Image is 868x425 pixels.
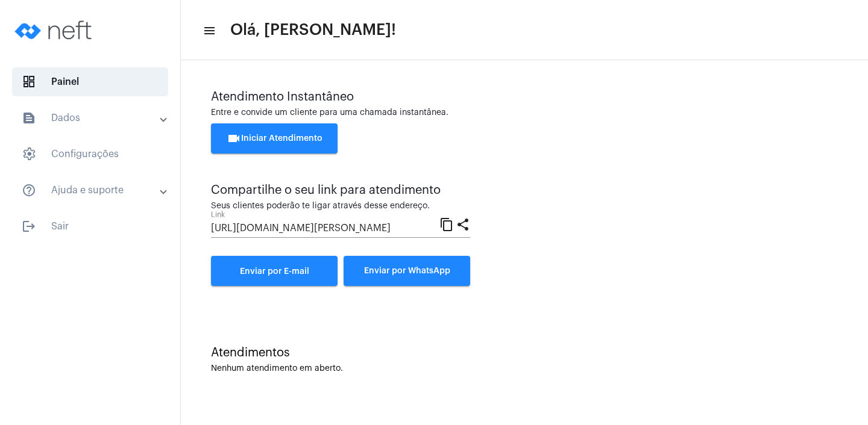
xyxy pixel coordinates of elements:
[7,176,180,205] mat-expansion-panel-header: sidenav iconAjuda e suporte
[211,184,470,197] div: Compartilhe o seu link para atendimento
[211,108,838,117] div: Entre e convide um cliente para uma chamada instantânea.
[456,217,470,231] mat-icon: share
[439,217,454,231] mat-icon: content_copy
[22,111,161,125] mat-panel-title: Dados
[22,183,161,197] mat-panel-title: Ajuda e suporte
[22,219,36,234] mat-icon: sidenav icon
[230,20,396,40] span: Olá, [PERSON_NAME]!
[240,267,309,276] span: Enviar por E-mail
[211,256,338,286] a: Enviar por E-mail
[7,104,180,132] mat-expansion-panel-header: sidenav iconDados
[211,90,838,104] div: Atendimento Instantâneo
[22,75,36,89] span: sidenav icon
[211,123,338,154] button: Iniciar Atendimento
[22,111,36,125] mat-icon: sidenav icon
[364,267,450,275] span: Enviar por WhatsApp
[12,140,168,169] span: Configurações
[344,256,470,286] button: Enviar por WhatsApp
[227,131,241,146] mat-icon: videocam
[22,183,36,197] mat-icon: sidenav icon
[203,23,215,38] mat-icon: sidenav icon
[211,202,470,211] div: Seus clientes poderão te ligar através desse endereço.
[22,147,36,161] span: sidenav icon
[12,212,168,241] span: Sair
[10,6,100,54] img: logo-neft-novo-2.png
[211,346,838,359] div: Atendimentos
[227,134,322,143] span: Iniciar Atendimento
[211,364,838,373] div: Nenhum atendimento em aberto.
[12,67,168,96] span: Painel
